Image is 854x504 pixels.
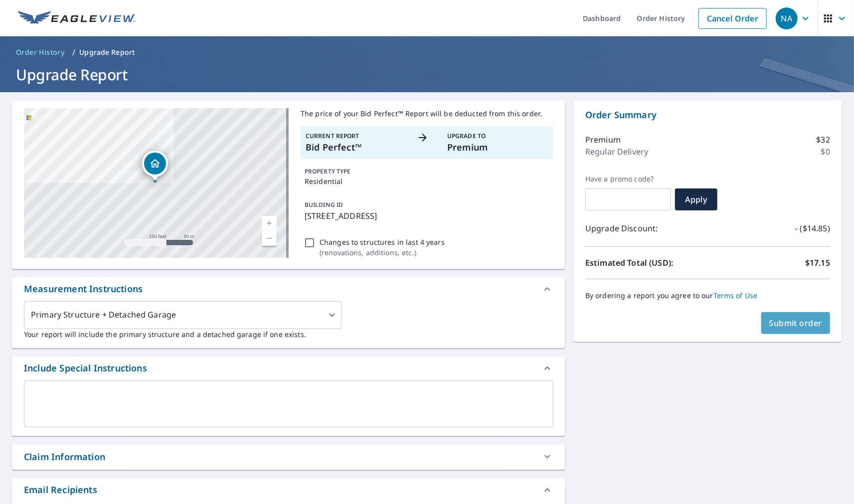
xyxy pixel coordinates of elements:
a: Current Level 17, Zoom In [262,216,277,231]
p: $17.15 [805,257,830,269]
p: ( renovations, additions, etc. ) [320,247,445,258]
button: Submit order [761,312,831,334]
div: Measurement Instructions [12,277,565,301]
h1: Upgrade Report [12,64,842,85]
p: BUILDING ID [305,200,343,209]
li: / [72,46,75,58]
div: Email Recipients [24,483,97,497]
p: Premium [447,141,548,154]
nav: breadcrumb [12,44,842,60]
p: The price of your Bid Perfect™ Report will be deducted from this order. [301,108,553,119]
p: Bid Perfect™ [306,141,407,154]
a: Terms of Use [713,291,758,300]
label: Have a promo code? [585,174,671,183]
p: Upgrade To [447,132,548,141]
span: Order History [16,47,64,57]
p: Order Summary [585,108,830,122]
div: Include Special Instructions [12,356,565,380]
p: [STREET_ADDRESS] [305,210,549,222]
p: By ordering a report you agree to our [585,291,830,300]
button: Apply [675,188,717,210]
p: Changes to structures in last 4 years [320,237,445,247]
div: Claim Information [24,450,105,464]
span: Submit order [769,318,823,329]
p: Current Report [306,132,407,141]
a: Cancel Order [698,8,767,29]
p: Premium [585,134,621,146]
p: - ($14.85) [795,222,830,234]
a: Order History [12,44,68,60]
div: Measurement Instructions [24,282,143,296]
p: Your report will include the primary structure and a detached garage if one exists. [24,329,553,339]
p: $32 [817,134,830,146]
div: Claim Information [12,444,565,470]
div: NA [776,7,798,29]
p: PROPERTY TYPE [305,167,549,176]
div: Include Special Instructions [24,361,147,375]
p: Regular Delivery [585,146,648,158]
p: Upgrade Discount: [585,222,708,234]
p: Upgrade Report [79,47,135,57]
img: EV Logo [18,11,136,26]
span: Apply [683,194,709,205]
div: Dropped pin, building 1, Residential property, 224 Camron Ln Breckenridge, CO 80424 [142,151,168,181]
p: Estimated Total (USD): [585,257,708,269]
a: Current Level 17, Zoom Out [262,231,277,246]
p: $0 [821,146,830,158]
div: Primary Structure + Detached Garage [24,301,342,329]
p: Residential [305,176,549,186]
div: Email Recipients [12,478,565,502]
